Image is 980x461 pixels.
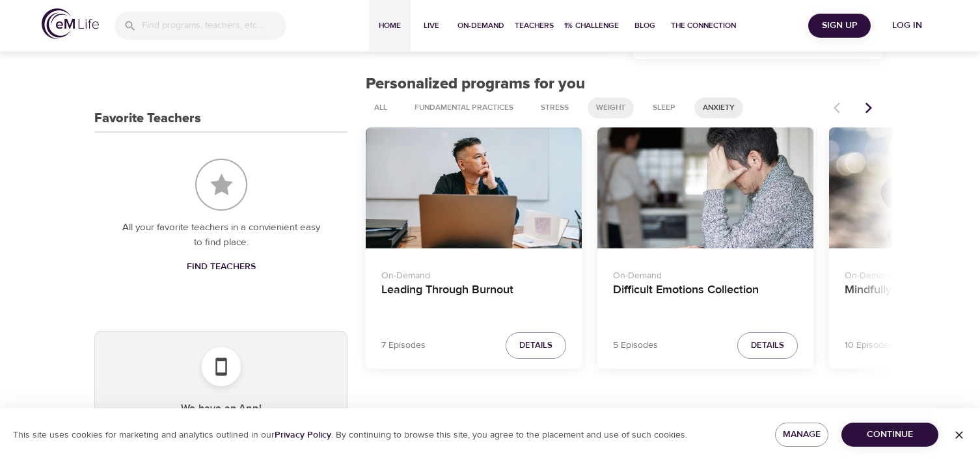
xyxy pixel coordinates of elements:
[195,159,247,211] img: Favorite Teachers
[532,98,577,118] div: Stress
[381,283,566,314] h4: Leading Through Burnout
[407,102,521,113] span: Fundamental Practices
[42,8,99,39] img: logo
[751,338,784,353] span: Details
[515,19,554,33] span: Teachers
[695,102,742,113] span: Anxiety
[881,18,933,34] span: Log in
[854,94,883,122] button: Next items
[775,423,828,447] button: Manage
[366,102,395,113] span: All
[374,19,405,33] span: Home
[841,423,938,447] button: Continue
[519,338,552,353] span: Details
[588,98,634,118] div: Weight
[613,283,798,314] h4: Difficult Emotions Collection
[182,255,261,279] a: Find Teachers
[694,98,743,118] div: Anxiety
[613,339,658,352] p: 5 Episodes
[506,332,566,359] button: Details
[120,220,321,250] p: All your favorite teachers in a convienient easy to find place.
[629,19,660,33] span: Blog
[876,14,938,38] button: Log in
[457,19,504,33] span: On-Demand
[597,127,813,249] button: Difficult Emotions Collection
[142,12,286,40] input: Find programs, teachers, etc...
[613,264,798,283] p: On-Demand
[813,18,865,34] span: Sign Up
[785,427,818,443] span: Manage
[845,339,893,352] p: 10 Episodes
[533,102,577,113] span: Stress
[105,402,336,415] h5: We have an App!
[416,19,447,33] span: Live
[275,429,331,441] a: Privacy Policy
[94,111,201,126] h3: Favorite Teachers
[808,14,871,38] button: Sign Up
[564,19,619,33] span: 1% Challenge
[644,98,684,118] div: Sleep
[381,339,426,352] p: 7 Episodes
[187,259,256,275] span: Find Teachers
[588,102,633,113] span: Weight
[671,19,736,33] span: The Connection
[366,127,582,249] button: Leading Through Burnout
[366,98,396,118] div: All
[737,332,798,359] button: Details
[406,98,522,118] div: Fundamental Practices
[366,75,883,94] h2: Personalized programs for you
[645,102,683,113] span: Sleep
[852,427,928,443] span: Continue
[366,395,510,445] h2: The Connection
[381,264,566,283] p: On-Demand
